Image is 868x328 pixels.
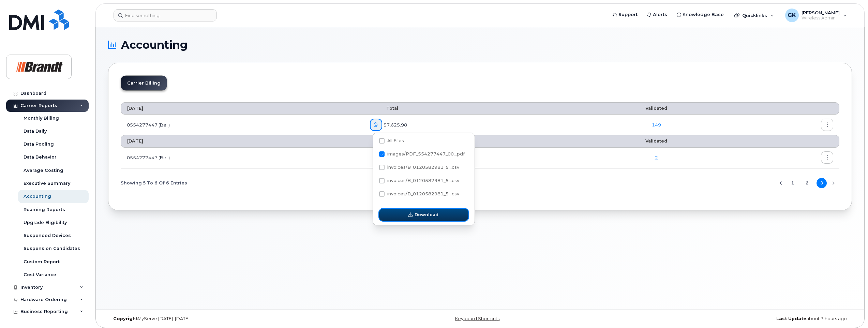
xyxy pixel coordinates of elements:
[387,165,459,170] span: invoices/B_0120582981_5...csv
[379,153,465,158] span: images/PDF_554277447_003_0000000000.pdf
[581,135,731,147] th: Validated
[655,155,658,160] a: 2
[776,316,806,321] strong: Last Update
[382,122,407,128] span: $7,625.98
[121,148,364,168] td: 0554277447 (Bell)
[108,316,356,322] div: MyServe [DATE]–[DATE]
[415,211,438,218] span: Download
[121,115,364,135] td: 0554277447 (Bell)
[604,316,852,322] div: about 3 hours ago
[370,106,398,111] span: Total
[776,178,786,188] button: Previous Page
[387,191,459,196] span: invoices/B_0120582981_5...csv
[379,209,468,221] button: Download
[387,138,404,143] span: All Files
[581,102,731,115] th: Validated
[113,316,138,321] strong: Copyright
[455,316,499,321] a: Keyboard Shortcuts
[387,151,465,156] span: images/PDF_554277447_00...pdf
[121,102,364,115] th: [DATE]
[370,138,398,144] span: Total
[802,178,812,188] button: Page 2
[121,135,364,147] th: [DATE]
[817,178,827,188] button: Page 3
[788,178,798,188] button: Page 1
[379,179,459,184] span: invoices/B_0120582981_554277447_10022025_DTL.csv
[121,178,187,188] span: Showing 5 To 6 Of 6 Entries
[387,178,459,183] span: invoices/B_0120582981_5...csv
[121,40,188,50] span: Accounting
[652,122,661,128] a: 149
[379,193,459,198] span: invoices/B_0120582981_554277447_10022025_MOB.csv
[379,166,459,171] span: invoices/B_0120582981_554277447_10022025_ACC.csv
